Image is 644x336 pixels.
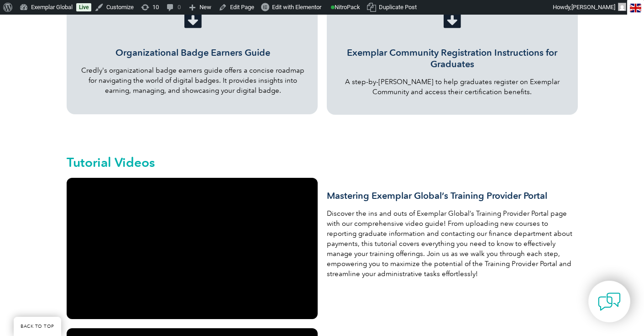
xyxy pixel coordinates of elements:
iframe: Mastering Exemplar Global's Training Provider Portal [67,178,318,319]
a: Live [76,3,91,11]
a: Organizational Badge Earners Guide [182,5,204,28]
a: BACK TO TOP [14,317,61,336]
img: contact-chat.png [598,290,621,313]
a: Exemplar Community Registration Instructions for Graduates [441,5,464,28]
h3: Mastering Exemplar Global’s Training Provider Portal [327,190,578,202]
a: Exemplar Community Registration Instructions for Graduates [347,47,557,69]
img: en [630,4,641,12]
h2: Tutorial Videos [67,156,578,169]
p: Discover the ins and outs of Exemplar Global’s Training Provider Portal page with our comprehensi... [327,208,578,279]
p: A step-by-[PERSON_NAME] to help graduates register on Exemplar Community and access their certifi... [336,77,569,97]
a: Organizational Badge Earners Guide [115,47,270,58]
span: [PERSON_NAME] [571,4,615,11]
span: Edit with Elementor [272,4,321,11]
p: Credly's organizational badge earners guide offers a concise roadmap for navigating the world of ... [78,65,309,96]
